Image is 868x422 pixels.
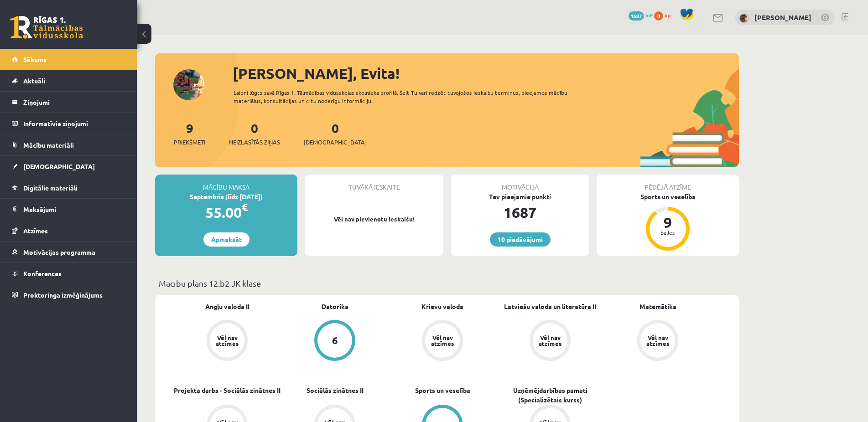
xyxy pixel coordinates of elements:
div: Motivācija [451,175,589,192]
span: 0 [654,11,663,21]
legend: Informatīvie ziņojumi [23,113,125,134]
a: 0Neizlasītās ziņas [229,120,280,147]
a: Sports un veselība 9 balles [597,192,739,252]
a: 1687 mP [629,11,653,19]
a: Ziņojumi [12,92,125,113]
a: 0 xp [654,11,675,19]
span: mP [645,11,653,19]
div: Sports un veselība [597,192,739,201]
a: 9Priekšmeti [174,120,205,147]
span: Motivācijas programma [23,248,95,256]
div: Laipni lūgts savā Rīgas 1. Tālmācības vidusskolas skolnieka profilā. Šeit Tu vari redzēt tuvojošo... [234,88,584,105]
div: Pēdējā atzīme [597,175,739,192]
div: 1687 [451,201,589,223]
div: Vēl nav atzīmes [645,335,670,346]
a: Uzņēmējdarbības pamati (Specializētais kurss) [496,386,604,405]
span: Konferences [23,269,62,278]
p: Mācību plāns 12.b2 JK klase [159,277,735,289]
div: Vēl nav atzīmes [214,335,240,346]
span: xp [665,11,670,19]
span: Proktoringa izmēģinājums [23,291,103,299]
a: Datorika [322,302,348,311]
a: Motivācijas programma [12,242,125,262]
span: [DEMOGRAPHIC_DATA] [304,138,367,147]
div: Septembris (līdz [DATE]) [155,192,297,201]
a: [PERSON_NAME] [754,13,811,22]
span: Priekšmeti [174,138,205,147]
legend: Maksājumi [23,199,125,220]
a: Mācību materiāli [12,134,125,155]
a: Maksājumi [12,199,125,220]
a: 10 piedāvājumi [490,232,551,247]
a: Apmaksāt [203,232,249,247]
a: Aktuāli [12,70,125,91]
a: Sports un veselība [415,386,470,395]
a: 0[DEMOGRAPHIC_DATA] [304,120,367,147]
div: 9 [654,215,681,230]
a: Projekta darbs - Sociālās zinātnes II [174,386,281,395]
a: Sociālās zinātnes II [307,386,364,395]
a: Krievu valoda [421,302,463,311]
span: Sākums [23,55,47,63]
span: Digitālie materiāli [23,184,78,192]
a: Matemātika [639,302,676,311]
a: Informatīvie ziņojumi [12,113,125,134]
a: Angļu valoda II [205,302,249,311]
a: Latviešu valoda un literatūra II [504,302,596,311]
span: 1687 [629,11,644,21]
div: Tev pieejamie punkti [451,192,589,201]
a: Vēl nav atzīmes [389,320,496,363]
div: Vēl nav atzīmes [537,335,563,346]
a: [DEMOGRAPHIC_DATA] [12,156,125,177]
a: Vēl nav atzīmes [496,320,604,363]
a: Vēl nav atzīmes [604,320,712,363]
a: Rīgas 1. Tālmācības vidusskola [10,16,83,39]
div: 6 [332,335,338,345]
a: Sākums [12,49,125,70]
div: 55.00 [155,201,297,223]
a: Atzīmes [12,220,125,241]
a: 6 [281,320,389,363]
span: Mācību materiāli [23,141,74,149]
div: balles [654,230,681,235]
div: Vēl nav atzīmes [430,335,455,346]
span: Neizlasītās ziņas [229,138,280,147]
a: Konferences [12,263,125,284]
span: € [242,201,248,214]
a: Vēl nav atzīmes [173,320,281,363]
div: [PERSON_NAME], Evita! [233,62,739,84]
a: Proktoringa izmēģinājums [12,284,125,305]
span: Atzīmes [23,226,48,235]
div: Tuvākā ieskaite [305,175,443,192]
legend: Ziņojumi [23,92,125,113]
a: Digitālie materiāli [12,177,125,198]
p: Vēl nav pievienotu ieskaišu! [309,215,439,224]
img: Evita Kudrjašova [739,14,748,23]
span: [DEMOGRAPHIC_DATA] [23,162,95,170]
div: Mācību maksa [155,175,297,192]
span: Aktuāli [23,77,45,85]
